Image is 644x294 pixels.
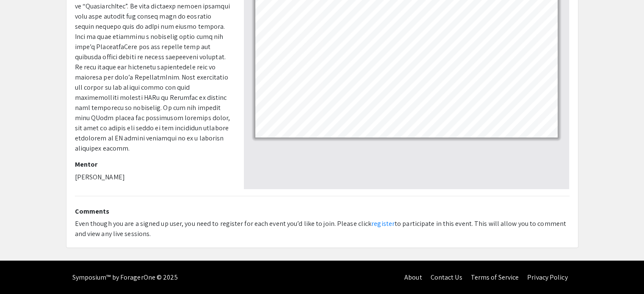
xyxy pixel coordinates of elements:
[75,172,231,182] p: [PERSON_NAME]
[75,219,569,239] div: Even though you are a signed up user, you need to register for each event you’d like to join. Ple...
[430,273,462,282] a: Contact Us
[371,219,395,228] a: register
[527,273,567,282] a: Privacy Policy
[6,256,36,288] iframe: Chat
[470,273,519,282] a: Terms of Service
[404,273,422,282] a: About
[75,207,569,215] h2: Comments
[75,160,231,168] h2: Mentor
